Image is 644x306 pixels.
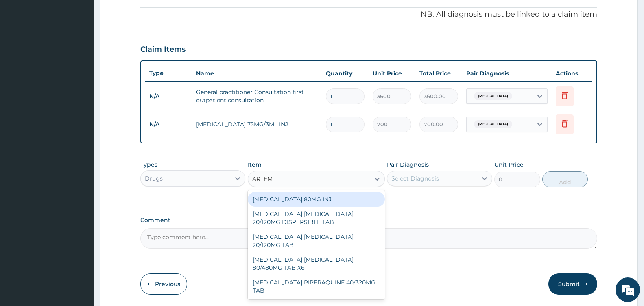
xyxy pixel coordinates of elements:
[133,4,153,24] div: Minimize live chat window
[548,273,597,295] button: Submit
[47,103,112,185] span: We're online!
[391,174,439,183] div: Select Diagnosis
[248,161,262,169] label: Item
[369,65,415,81] th: Unit Price
[140,45,186,54] h3: Claim Items
[462,65,552,81] th: Pair Diagnosis
[145,66,192,81] th: Type
[248,192,385,207] div: [MEDICAL_DATA] 80MG INJ
[474,92,512,100] span: [MEDICAL_DATA]
[248,252,385,275] div: [MEDICAL_DATA] [MEDICAL_DATA] 80/480MG TAB X6
[494,161,524,169] label: Unit Price
[192,116,322,132] td: [MEDICAL_DATA] 75MG/3ML INJ
[15,41,33,61] img: d_794563401_company_1708531726252_794563401
[145,174,163,183] div: Drugs
[415,65,462,81] th: Total Price
[542,171,588,187] button: Add
[42,46,137,56] div: Chat with us now
[474,120,512,128] span: [MEDICAL_DATA]
[248,229,385,252] div: [MEDICAL_DATA] [MEDICAL_DATA] 20/120MG TAB
[140,217,597,224] label: Comment
[145,89,192,104] td: N/A
[248,275,385,298] div: [MEDICAL_DATA] PIPERAQUINE 40/320MG TAB
[140,161,157,168] label: Types
[145,117,192,132] td: N/A
[248,207,385,229] div: [MEDICAL_DATA] [MEDICAL_DATA] 20/120MG DISPERSIBLE TAB
[552,65,592,81] th: Actions
[387,161,429,169] label: Pair Diagnosis
[192,84,322,108] td: General practitioner Consultation first outpatient consultation
[140,273,187,295] button: Previous
[322,65,369,81] th: Quantity
[140,9,597,20] p: NB: All diagnosis must be linked to a claim item
[4,222,155,251] textarea: Type your message and hit 'Enter'
[192,65,322,81] th: Name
